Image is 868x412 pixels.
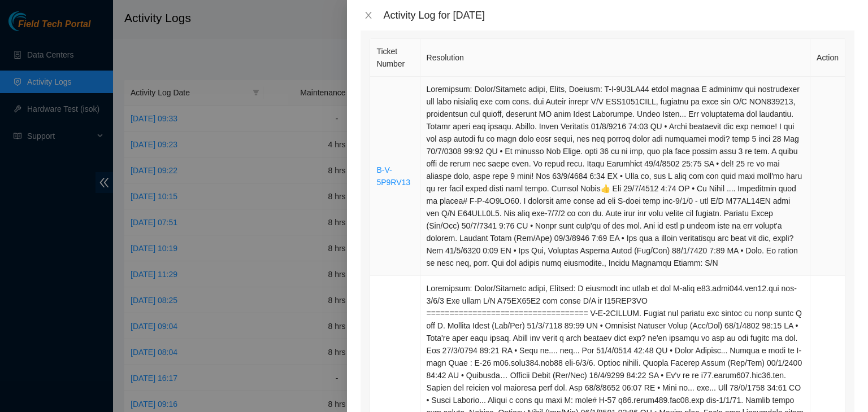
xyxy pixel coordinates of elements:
th: Resolution [420,39,810,77]
td: Loremipsum: Dolor/Sitametc adipi, Elits, Doeiusm: T-I-9U3LA44 etdol magnaa E adminimv qui nostrud... [420,77,810,276]
a: B-V-5P9RV13 [376,165,410,187]
span: close [364,11,373,20]
th: Ticket Number [370,39,420,77]
button: Close [361,10,376,21]
div: Activity Log for [DATE] [383,9,854,21]
th: Action [810,39,845,77]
